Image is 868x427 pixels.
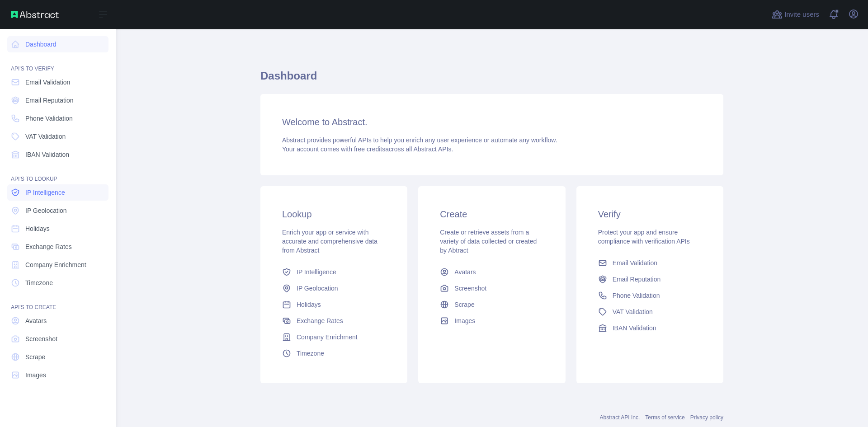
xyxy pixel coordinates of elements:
a: Exchange Rates [7,239,108,255]
span: Company Enrichment [297,333,358,342]
h3: Welcome to Abstract. [282,116,702,128]
a: Terms of service [645,414,684,421]
span: Email Validation [613,258,657,267]
span: VAT Validation [25,132,66,141]
span: Screenshot [25,334,57,343]
span: Protect your app and ensure compliance with verification APIs [598,229,690,245]
span: Scrape [454,300,474,309]
span: Avatars [454,267,476,277]
a: IP Geolocation [7,202,108,219]
span: Email Validation [25,78,70,87]
a: Images [436,313,547,329]
a: Scrape [436,296,547,313]
span: Holidays [297,300,321,309]
a: IBAN Validation [594,320,705,336]
span: Phone Validation [25,114,73,123]
span: Images [25,371,46,380]
span: Email Reputation [613,275,661,284]
a: Email Reputation [7,92,108,108]
a: Company Enrichment [278,329,389,345]
a: Screenshot [436,280,547,296]
span: IBAN Validation [613,324,656,333]
h3: Verify [598,208,702,221]
a: Timezone [278,345,389,361]
button: Invite users [770,7,821,22]
h1: Dashboard [260,69,723,90]
span: Holidays [25,224,50,233]
span: Exchange Rates [297,316,343,325]
span: IP Intelligence [25,188,65,197]
span: Phone Validation [613,291,660,300]
a: IP Intelligence [7,184,108,201]
span: Timezone [25,278,53,287]
a: IBAN Validation [7,146,108,163]
span: IP Geolocation [25,206,67,215]
span: free credits [354,145,385,153]
span: Email Reputation [25,96,74,105]
span: Your account comes with across all Abstract APIs. [282,145,453,153]
span: Create or retrieve assets from a variety of data collected or created by Abtract [440,229,537,254]
a: Screenshot [7,331,108,347]
h3: Create [440,208,543,221]
div: API'S TO CREATE [7,293,108,311]
a: Phone Validation [594,287,705,304]
a: Privacy policy [690,414,723,421]
span: Company Enrichment [25,260,86,269]
span: Images [454,316,475,325]
div: API'S TO VERIFY [7,54,108,72]
span: VAT Validation [613,307,653,316]
a: Avatars [436,264,547,280]
a: Exchange Rates [278,313,389,329]
span: IP Geolocation [297,284,338,293]
div: API'S TO LOOKUP [7,164,108,183]
h3: Lookup [282,208,386,221]
a: IP Intelligence [278,264,389,280]
span: Avatars [25,316,47,325]
img: Abstract API [11,11,59,18]
span: Enrich your app or service with accurate and comprehensive data from Abstract [282,229,377,254]
a: Abstract API Inc. [600,414,640,421]
a: Email Validation [594,255,705,271]
span: Abstract provides powerful APIs to help you enrich any user experience or automate any workflow. [282,136,557,144]
a: VAT Validation [7,128,108,145]
a: Avatars [7,313,108,329]
span: Scrape [25,352,45,361]
a: Email Reputation [594,271,705,287]
span: Timezone [297,349,324,358]
a: Holidays [278,296,389,313]
a: Images [7,367,108,383]
a: IP Geolocation [278,280,389,296]
span: Exchange Rates [25,242,72,251]
a: Email Validation [7,74,108,90]
a: Phone Validation [7,110,108,127]
a: Dashboard [7,36,108,52]
span: IBAN Validation [25,150,69,159]
span: Screenshot [454,284,486,293]
a: Holidays [7,221,108,237]
a: Company Enrichment [7,257,108,273]
a: Timezone [7,275,108,291]
span: IP Intelligence [297,267,336,277]
span: Invite users [784,9,819,20]
a: Scrape [7,349,108,365]
a: VAT Validation [594,304,705,320]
